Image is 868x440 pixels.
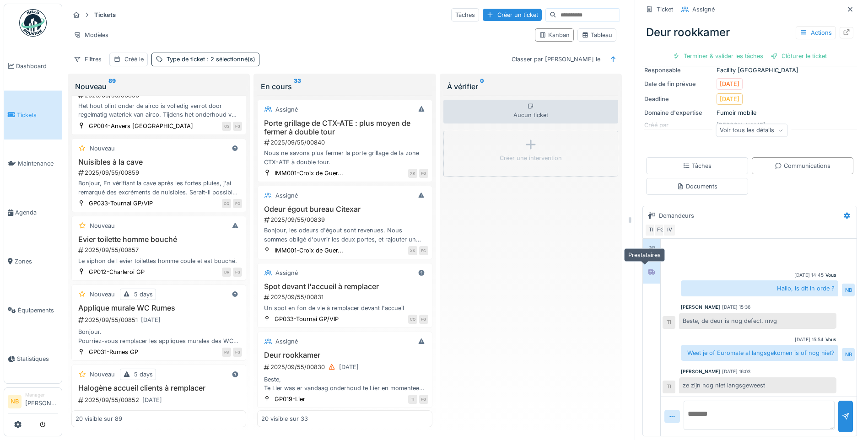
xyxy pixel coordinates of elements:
div: Assigné [275,337,298,346]
h3: Nuisibles à la cave [75,158,242,166]
div: CQ [408,315,417,324]
div: DR [222,268,231,277]
div: 2025/09/55/00840 [263,138,428,147]
div: IV [663,224,676,236]
div: XK [408,169,417,178]
div: TI [663,316,675,329]
div: GP033-Tournai GP/VIP [89,199,153,208]
h3: Evier toilette homme bouché [75,235,242,244]
li: [PERSON_NAME] [25,392,58,411]
div: 2025/09/55/00839 [263,215,428,224]
div: [DATE] 15:54 [795,336,824,343]
div: GP033-Tournai GP/VIP [275,315,339,323]
div: Classer par [PERSON_NAME] le [507,53,604,66]
div: TI [645,224,658,236]
div: Bonjour. Pourriez-vous remplacer les appliques murales des WC hommes. Elles sont toutes abîmées d... [75,327,242,345]
div: Date de fin prévue [644,80,713,88]
div: Bonjour, les odeurs d'égout sont revenues. Nous sommes obligé d'ouvrir les deux portes, et rajout... [261,226,428,243]
span: : 2 sélectionné(s) [205,56,255,63]
div: Modèles [70,28,113,42]
span: Statistiques [17,354,58,363]
div: Vous [825,272,836,279]
div: FG [419,169,428,178]
div: Facility [GEOGRAPHIC_DATA] [644,66,855,75]
a: Maintenance [4,140,62,188]
div: [DATE] [141,316,161,324]
div: 2025/09/55/00831 [263,293,428,301]
div: Bonjour, pouvez-vous remplacer un halogène à l'accueil clients. [75,408,242,425]
div: [DATE] [720,80,739,88]
div: Voir tous les détails [716,123,787,137]
div: 2025/09/55/00830 [263,361,428,373]
div: TI [408,395,417,404]
div: [DATE] [720,95,739,103]
div: GP004-Anvers [GEOGRAPHIC_DATA] [89,122,193,130]
div: Nouveau [90,221,115,230]
div: Communications [775,161,830,170]
div: Vous [825,336,836,343]
span: Agenda [15,208,58,217]
div: IMM001-Croix de Guer... [275,246,343,255]
a: Tickets [4,91,62,140]
div: Assigné [275,268,298,277]
div: Assigné [692,5,715,14]
div: 5 days [134,370,153,379]
div: À vérifier [447,81,615,92]
div: Terminer & valider les tâches [669,50,767,62]
div: FG [419,315,428,324]
div: IMM001-Croix de Guer... [275,169,343,177]
div: ze zijn nog niet langsgeweest [679,377,836,393]
a: Équipements [4,286,62,335]
div: Actions [796,26,836,39]
span: Maintenance [18,159,58,168]
h3: Deur rookkamer [261,351,428,360]
div: Weet je of Euromate al langsgekomen is of nog niet? [681,345,838,361]
div: [DATE] 16:03 [722,368,750,375]
div: Kanban [539,31,570,39]
img: Badge_color-CXgf-gQk.svg [19,9,47,37]
a: Agenda [4,188,62,237]
div: Fumoir mobile [644,108,855,117]
div: [DATE] [142,396,162,404]
div: En cours [261,81,428,92]
div: Un spot en fon de vie à remplacer devant l'accueil [261,304,428,312]
div: 2025/09/55/00851 [77,314,242,326]
h3: Halogène accueil clients à remplacer [75,384,242,392]
div: Responsable [644,66,713,75]
h3: Applique murale WC Rumes [75,304,242,312]
div: [PERSON_NAME] [681,304,720,311]
h3: Spot devant l'accueil à remplacer [261,282,428,291]
div: NB [842,284,855,296]
div: NB [842,348,855,361]
div: Demandeurs [659,211,694,220]
div: Deur rookkamer [642,21,857,44]
div: Créer une intervention [500,154,562,162]
div: FG [233,199,242,208]
div: Bonjour, En vérifiant la cave après les fortes pluies, j'ai remarqué des excréments de nuisibles.... [75,179,242,196]
div: 20 visible sur 33 [261,415,308,424]
div: CQ [222,199,231,208]
a: Zones [4,237,62,286]
div: Clôturer le ticket [767,50,830,62]
div: GP031-Rumes GP [89,348,138,356]
div: Assigné [275,191,298,200]
div: Nouveau [90,290,115,299]
li: NB [8,395,22,408]
strong: Tickets [91,11,119,19]
div: Le siphon de l evier toilettes homme coule et est bouché. [75,257,242,265]
div: GP019-Lier [275,395,305,403]
div: Créer un ticket [483,9,542,21]
a: Dashboard [4,42,62,91]
div: FG [419,246,428,255]
div: OS [222,122,231,131]
div: Hallo, is dit in orde ? [681,280,838,296]
div: Beste, de deur is nog defect. mvg [679,313,836,329]
div: 5 days [134,290,153,299]
div: Het hout plint onder de airco is volledig verrot door regelmatig waterlek van airco. Tijdens het ... [75,102,242,119]
h3: Porte grillage de CTX-ATE : plus moyen de fermer à double tour [261,119,428,136]
div: [PERSON_NAME] [681,368,720,375]
div: [DATE] 14:45 [794,272,824,279]
div: Tableau [582,31,612,39]
div: FG [233,268,242,277]
div: Ticket [657,5,673,14]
